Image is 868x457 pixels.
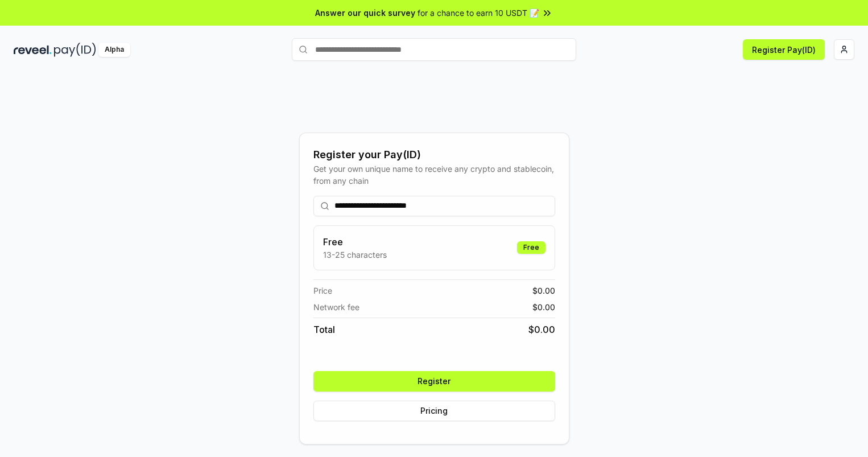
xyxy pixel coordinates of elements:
[313,301,359,313] span: Network fee
[743,39,825,60] button: Register Pay(ID)
[313,401,555,421] button: Pricing
[517,241,545,254] div: Free
[528,323,555,336] span: $ 0.00
[418,7,539,19] span: for a chance to earn 10 USDT 📝
[54,43,96,57] img: pay_id
[315,7,415,19] span: Answer our quick survey
[98,43,130,57] div: Alpha
[323,249,387,261] p: 13-25 characters
[313,285,332,297] span: Price
[313,323,335,336] span: Total
[14,43,52,57] img: reveel_dark
[313,147,555,163] div: Register your Pay(ID)
[313,371,555,392] button: Register
[532,301,555,313] span: $ 0.00
[532,285,555,297] span: $ 0.00
[313,163,555,187] div: Get your own unique name to receive any crypto and stablecoin, from any chain
[323,235,387,249] h3: Free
